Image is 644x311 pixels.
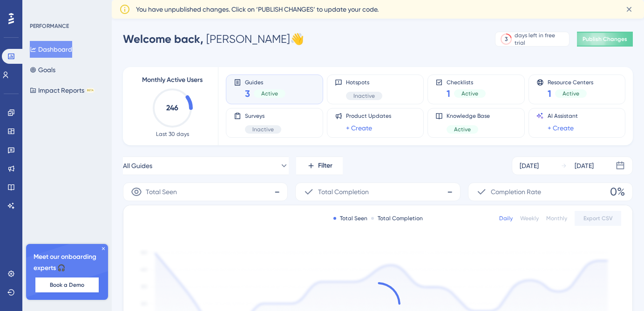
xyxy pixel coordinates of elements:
[499,215,513,222] div: Daily
[318,186,369,197] span: Total Completion
[123,32,203,46] span: Welcome back,
[575,160,594,171] div: [DATE]
[520,160,539,171] div: [DATE]
[548,122,574,134] a: + Create
[30,82,95,99] button: Impact ReportsBETA
[245,112,281,120] span: Surveys
[50,281,84,289] span: Book a Demo
[30,61,55,78] button: Goals
[447,184,453,199] span: -
[583,35,627,43] span: Publish Changes
[563,90,579,97] span: Active
[447,87,450,100] span: 1
[333,215,367,222] div: Total Seen
[353,92,375,100] span: Inactive
[515,32,566,47] div: days left in free trial
[447,112,490,120] span: Knowledge Base
[318,160,332,171] span: Filter
[505,35,508,43] div: 3
[491,186,541,197] span: Completion Rate
[142,74,203,86] span: Monthly Active Users
[346,79,382,86] span: Hotspots
[583,215,613,222] span: Export CSV
[548,87,551,100] span: 1
[346,122,372,134] a: + Create
[610,184,625,199] span: 0%
[86,88,95,93] div: BETA
[35,277,99,292] button: Book a Demo
[577,32,633,47] button: Publish Changes
[296,156,343,175] button: Filter
[166,103,178,112] text: 246
[346,112,391,120] span: Product Updates
[546,215,567,222] div: Monthly
[30,22,69,30] div: PERFORMANCE
[146,186,177,197] span: Total Seen
[245,79,285,85] span: Guides
[156,130,189,138] span: Last 30 days
[447,79,486,85] span: Checklists
[123,156,289,175] button: All Guides
[520,215,539,222] div: Weekly
[548,79,593,85] span: Resource Centers
[261,90,278,97] span: Active
[575,211,621,226] button: Export CSV
[454,126,471,133] span: Active
[123,32,304,47] div: [PERSON_NAME] 👋
[30,41,72,58] button: Dashboard
[136,4,379,15] span: You have unpublished changes. Click on ‘PUBLISH CHANGES’ to update your code.
[461,90,478,97] span: Active
[34,251,101,274] span: Meet our onboarding experts 🎧
[371,215,423,222] div: Total Completion
[245,87,250,100] span: 3
[252,126,274,133] span: Inactive
[123,160,152,171] span: All Guides
[548,112,578,120] span: AI Assistant
[274,184,280,199] span: -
